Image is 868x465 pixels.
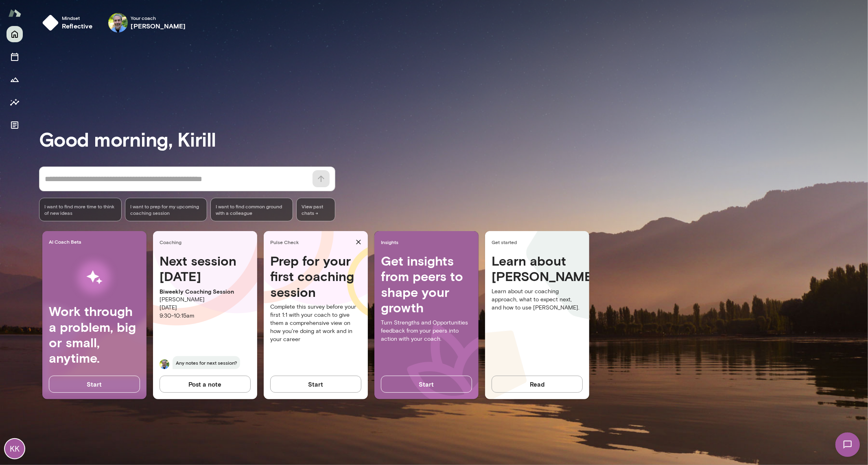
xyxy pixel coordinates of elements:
[160,239,254,245] span: Coaching
[270,376,361,393] button: Start
[492,288,583,312] p: Learn about our coaching approach, what to expect next, and how to use [PERSON_NAME].
[160,288,251,296] p: Biweekly Coaching Session
[210,198,293,221] div: I want to find common ground with a colleague
[44,203,116,216] span: I want to find more time to think of new ideas
[381,376,472,393] button: Start
[131,21,186,31] h6: [PERSON_NAME]
[5,439,24,459] div: KK
[7,117,23,133] button: Documents
[492,376,583,393] button: Read
[216,203,288,216] span: I want to find common ground with a colleague
[39,128,868,150] h3: Good morning, Kirill
[492,239,586,245] span: Get started
[270,253,361,300] h4: Prep for your first coaching session
[39,10,99,36] button: Mindsetreflective
[381,319,472,343] p: Turn Strengths and Opportunities feedback from your peers into action with your coach.
[8,5,21,21] img: Mento
[108,13,128,32] img: Charles Silvestro
[62,15,93,21] span: Mindset
[492,253,583,284] h4: Learn about [PERSON_NAME]
[125,198,208,221] div: I want to prep for my upcoming coaching session
[160,376,251,393] button: Post a note
[103,10,192,36] div: Charles SilvestroYour coach[PERSON_NAME]
[49,303,140,366] h4: Work through a problem, big or small, anytime.
[130,203,202,216] span: I want to prep for my upcoming coaching session
[270,239,352,245] span: Pulse Check
[7,94,23,110] button: Insights
[173,356,240,369] span: Any notes for next session?
[7,49,23,65] button: Sessions
[42,15,59,31] img: mindset
[49,238,143,245] span: AI Coach Beta
[381,253,472,316] h4: Get insights from peers to shape your growth
[7,71,23,88] button: Growth Plan
[270,303,361,344] p: Complete this survey before your first 1:1 with your coach to give them a comprehensive view on h...
[160,296,251,304] p: [PERSON_NAME]
[381,239,475,245] span: Insights
[39,198,122,221] div: I want to find more time to think of new ideas
[131,15,186,21] span: Your coach
[62,21,93,31] h6: reflective
[160,312,251,320] p: 9:30 - 10:15am
[160,253,251,284] h4: Next session [DATE]
[58,252,131,303] img: AI Workflows
[7,26,23,42] button: Home
[49,376,140,393] button: Start
[296,198,335,221] span: View past chats ->
[160,359,169,369] img: Charles
[160,304,251,312] p: [DATE]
